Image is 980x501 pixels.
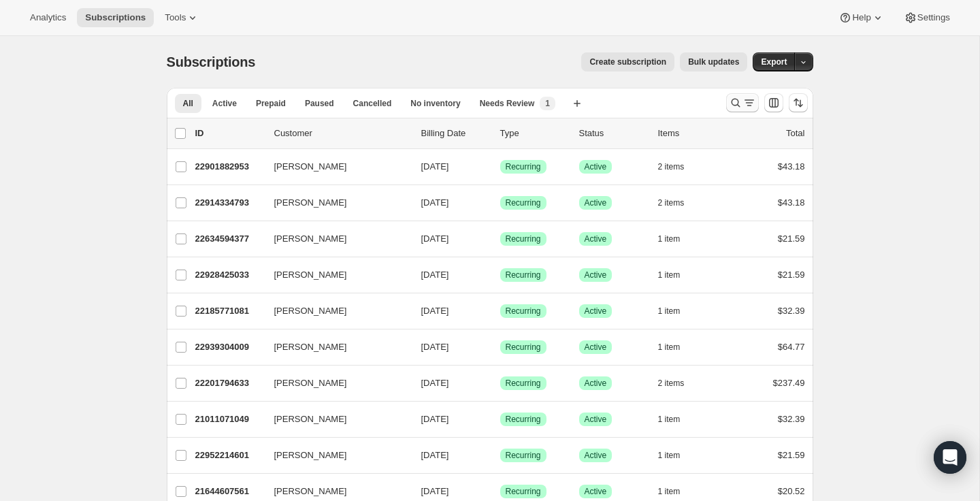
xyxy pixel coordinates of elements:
[195,157,805,176] div: 22901882953[PERSON_NAME][DATE]SuccessRecurringSuccessActive2 items$43.18
[658,410,696,429] button: 1 item
[585,342,607,353] span: Active
[195,265,805,285] div: 22928425033[PERSON_NAME][DATE]SuccessRecurringSuccessActive1 item$21.59
[195,232,263,246] p: 22634594377
[506,414,541,425] span: Recurring
[658,338,696,357] button: 1 item
[421,197,449,208] span: [DATE]
[195,410,805,429] div: 21011071049[PERSON_NAME][DATE]SuccessRecurringSuccessActive1 item$32.39
[896,8,958,27] button: Settings
[585,306,607,317] span: Active
[579,127,647,140] p: Status
[195,338,805,357] div: 22939304009[PERSON_NAME][DATE]SuccessRecurringSuccessActive1 item$64.77
[658,446,696,465] button: 1 item
[195,413,263,426] p: 21011071049
[421,378,449,388] span: [DATE]
[195,485,263,498] p: 21644607561
[764,93,783,112] button: Customize table column order and visibility
[778,486,805,496] span: $20.52
[266,264,402,286] button: [PERSON_NAME]
[761,56,787,67] span: Export
[500,127,568,140] div: Type
[830,8,892,27] button: Help
[421,127,489,140] p: Billing Date
[585,197,607,208] span: Active
[658,302,696,321] button: 1 item
[688,56,739,67] span: Bulk updates
[658,450,681,461] span: 1 item
[183,98,193,109] span: All
[195,193,805,212] div: 22914334793[PERSON_NAME][DATE]SuccessRecurringSuccessActive2 items$43.18
[212,98,237,109] span: Active
[589,56,666,67] span: Create subscription
[421,306,449,316] span: [DATE]
[77,8,154,27] button: Subscriptions
[274,268,347,282] span: [PERSON_NAME]
[789,93,808,112] button: Sort the results
[195,127,805,140] div: IDCustomerBilling DateTypeStatusItemsTotal
[274,232,347,246] span: [PERSON_NAME]
[410,98,460,109] span: No inventory
[421,342,449,352] span: [DATE]
[85,12,146,23] span: Subscriptions
[195,374,805,393] div: 22201794633[PERSON_NAME][DATE]SuccessRecurringSuccessActive2 items$237.49
[266,300,402,322] button: [PERSON_NAME]
[658,265,696,285] button: 1 item
[778,414,805,424] span: $32.39
[195,302,805,321] div: 22185771081[PERSON_NAME][DATE]SuccessRecurringSuccessActive1 item$32.39
[195,376,263,390] p: 22201794633
[545,98,550,109] span: 1
[778,306,805,316] span: $32.39
[585,233,607,244] span: Active
[658,197,685,208] span: 2 items
[585,378,607,389] span: Active
[852,12,870,23] span: Help
[581,52,674,71] button: Create subscription
[266,156,402,178] button: [PERSON_NAME]
[266,228,402,250] button: [PERSON_NAME]
[195,268,263,282] p: 22928425033
[421,414,449,424] span: [DATE]
[726,93,759,112] button: Search and filter results
[506,306,541,317] span: Recurring
[195,304,263,318] p: 22185771081
[585,270,607,280] span: Active
[195,449,263,462] p: 22952214601
[421,450,449,460] span: [DATE]
[274,304,347,318] span: [PERSON_NAME]
[195,340,263,354] p: 22939304009
[778,342,805,352] span: $64.77
[480,98,535,109] span: Needs Review
[421,486,449,496] span: [DATE]
[585,450,607,461] span: Active
[167,54,256,69] span: Subscriptions
[778,197,805,208] span: $43.18
[266,192,402,214] button: [PERSON_NAME]
[195,196,263,210] p: 22914334793
[566,94,588,113] button: Create new view
[585,486,607,497] span: Active
[266,445,402,466] button: [PERSON_NAME]
[274,449,347,462] span: [PERSON_NAME]
[266,408,402,430] button: [PERSON_NAME]
[195,160,263,174] p: 22901882953
[195,482,805,501] div: 21644607561[PERSON_NAME][DATE]SuccessRecurringSuccessActive1 item$20.52
[195,229,805,248] div: 22634594377[PERSON_NAME][DATE]SuccessRecurringSuccessActive1 item$21.59
[658,270,681,280] span: 1 item
[585,161,607,172] span: Active
[658,127,726,140] div: Items
[274,127,410,140] p: Customer
[506,161,541,172] span: Recurring
[274,485,347,498] span: [PERSON_NAME]
[658,374,700,393] button: 2 items
[266,336,402,358] button: [PERSON_NAME]
[778,233,805,244] span: $21.59
[778,161,805,172] span: $43.18
[658,414,681,425] span: 1 item
[934,441,966,474] div: Open Intercom Messenger
[165,12,186,23] span: Tools
[506,233,541,244] span: Recurring
[274,196,347,210] span: [PERSON_NAME]
[305,98,334,109] span: Paused
[22,8,74,27] button: Analytics
[658,342,681,353] span: 1 item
